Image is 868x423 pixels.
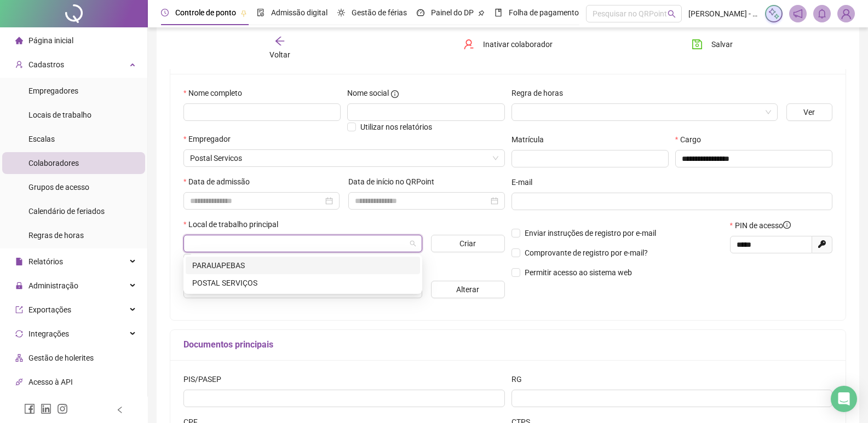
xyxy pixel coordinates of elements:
span: Criar [459,237,476,250]
span: Relatórios [28,257,63,266]
span: Utilizar nos relatórios [360,123,432,131]
span: Permitir acesso ao sistema web [525,268,632,277]
span: Página inicial [28,36,73,45]
span: Alterar [456,283,479,295]
span: Empregadores [28,86,78,95]
span: Enviar instruções de registro por e-mail [525,229,656,237]
span: Acesso à API [28,378,73,386]
label: Matrícula [511,134,551,146]
span: Integrações [28,329,69,338]
label: Local de trabalho principal [183,218,285,230]
span: user-add [15,61,23,68]
span: Regras de horas [28,231,84,240]
h5: Documentos principais [183,338,832,351]
span: bell [817,9,827,19]
label: RG [511,373,529,385]
span: search [668,10,676,18]
span: instagram [57,403,68,414]
span: info-circle [783,221,791,229]
span: clock-circle [161,9,169,16]
div: Salvador, Bahia, Brazil [186,274,420,292]
button: Criar [431,235,505,252]
span: Exportações [28,305,71,314]
span: api [15,378,23,386]
span: file [15,258,23,265]
label: E-mail [511,176,539,188]
img: sparkle-icon.fc2bf0ac1784a2077858766a79e2daf3.svg [768,8,780,20]
span: Inativar colaborador [483,38,553,50]
label: Data de admissão [183,176,257,188]
span: Salvar [711,38,733,50]
span: notification [793,9,803,19]
span: Gestão de holerites [28,354,94,362]
span: Locais de trabalho [28,111,91,119]
button: Salvar [683,36,741,53]
span: Escalas [28,135,55,143]
label: Nome completo [183,87,249,99]
span: Voltar [269,50,290,59]
span: save [692,39,703,50]
span: Colaboradores [28,159,79,167]
img: 94976 [838,5,854,22]
button: Ver [786,103,832,121]
label: Empregador [183,133,238,145]
span: sync [15,330,23,338]
span: Admissão digital [271,8,327,17]
span: lock [15,282,23,289]
span: [PERSON_NAME] - Postal Servicos [688,8,758,20]
label: Data de início no QRPoint [348,176,441,188]
span: Postal Servicos [190,150,498,166]
span: Ver [803,106,815,118]
span: Gestão de férias [352,8,407,17]
button: Alterar [431,281,505,298]
span: PIN de acesso [735,219,791,231]
span: user-delete [463,39,474,50]
span: info-circle [391,90,399,98]
span: Administração [28,281,78,290]
button: Inativar colaborador [455,36,561,53]
div: POSTAL SERVIÇOS [192,277,413,289]
label: PIS/PASEP [183,373,228,385]
span: arrow-left [274,36,285,47]
span: dashboard [417,9,424,16]
span: Comprovante de registro por e-mail? [525,248,648,257]
div: PARAUAPEBAS [192,259,413,271]
label: Cargo [675,134,708,146]
span: export [15,306,23,314]
span: facebook [24,403,35,414]
span: pushpin [478,10,485,16]
span: Folha de pagamento [509,8,579,17]
span: Calendário de feriados [28,207,105,216]
span: Controle de ponto [175,8,236,17]
span: home [15,37,23,44]
span: pushpin [240,10,247,16]
span: Colaborador externo? [197,254,271,263]
span: Nome social [347,87,389,99]
span: sun [337,9,345,16]
span: Cadastros [28,60,64,69]
span: Painel do DP [431,8,474,17]
span: left [116,406,124,414]
div: RUA 14 N 313A B UNIÃO PARAUAPEBAS PARA [186,257,420,274]
label: Regra de horas [511,87,570,99]
span: book [495,9,502,16]
span: apartment [15,354,23,362]
span: linkedin [41,403,51,414]
span: file-done [257,9,265,16]
span: Grupos de acesso [28,183,89,192]
div: Open Intercom Messenger [831,386,857,412]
